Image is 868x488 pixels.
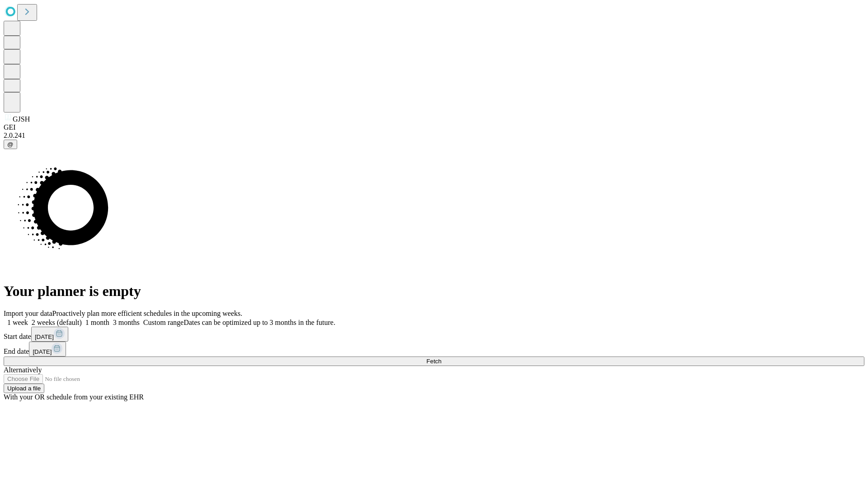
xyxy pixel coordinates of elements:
span: Dates can be optimized up to 3 months in the future. [184,319,335,326]
span: Custom range [143,319,184,326]
div: GEI [4,123,864,131]
button: [DATE] [29,342,66,357]
button: @ [4,140,17,149]
div: End date [4,342,864,357]
span: Import your data [4,310,52,317]
div: 2.0.241 [4,131,864,140]
button: Upload a file [4,384,44,393]
div: Start date [4,327,864,342]
button: Fetch [4,357,864,366]
span: [DATE] [35,333,54,340]
span: 2 weeks (default) [32,319,82,326]
span: 1 week [7,319,28,326]
button: [DATE] [31,327,68,342]
span: With your OR schedule from your existing EHR [4,393,144,401]
span: Fetch [426,358,441,365]
span: Proactively plan more efficient schedules in the upcoming weeks. [52,310,242,317]
span: Alternatively [4,366,42,374]
h1: Your planner is empty [4,283,864,300]
span: 1 month [85,319,109,326]
span: GJSH [13,115,30,123]
span: [DATE] [33,348,52,355]
span: @ [7,141,14,148]
span: 3 months [113,319,140,326]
